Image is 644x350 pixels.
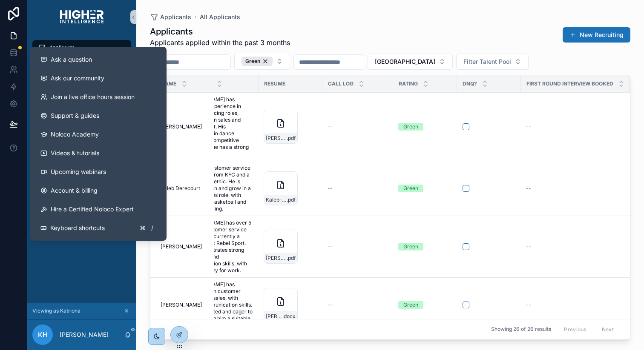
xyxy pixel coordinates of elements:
[51,130,99,139] span: Noloco Academy
[266,135,287,142] span: [PERSON_NAME][GEOGRAPHIC_DATA]-ALTITUDE-cus-service-volume-[GEOGRAPHIC_DATA]
[60,10,103,24] img: App logo
[328,185,333,192] span: --
[398,185,452,192] a: Green
[328,302,388,308] a: --
[184,165,253,212] a: Kaleb has customer service experience from KFC and a strong work ethic. He is eager to learn and ...
[34,125,163,144] a: Noloco Academy
[34,106,163,125] a: Support & guides
[287,135,296,142] span: .pdf
[34,144,163,162] a: Videos & tutorials
[563,27,630,43] button: New Recruiting
[526,80,613,87] span: First Round Interview Booked
[398,123,452,131] a: Green
[264,171,317,205] a: Kaleb-[GEOGRAPHIC_DATA]-ALTITUDE-cus-service-volume-[GEOGRAPHIC_DATA].pdf
[32,307,80,314] span: Viewing as Katriona
[491,326,551,333] span: Showing 26 of 26 results
[264,230,317,264] a: [PERSON_NAME]-ALTITUDE-cus-service-volume-[GEOGRAPHIC_DATA].pdf
[403,185,418,192] div: Green
[266,255,287,262] span: [PERSON_NAME]-ALTITUDE-cus-service-volume-[GEOGRAPHIC_DATA]
[161,123,202,130] span: [PERSON_NAME]
[399,80,418,87] span: Rating
[266,196,287,203] span: Kaleb-[GEOGRAPHIC_DATA]-ALTITUDE-cus-service-volume-[GEOGRAPHIC_DATA]
[526,185,531,192] span: --
[32,40,131,55] a: Applicants
[51,149,99,157] span: Videos & tutorials
[51,74,104,83] span: Ask our community
[161,243,202,250] span: [PERSON_NAME]
[34,88,163,106] a: Join a live office hours session
[184,281,253,329] a: [PERSON_NAME] has experience in customer service and sales, with strong communication skills. He ...
[287,196,296,203] span: .pdf
[27,34,136,233] div: scrollable content
[526,185,624,192] a: --
[51,111,99,120] span: Support & guides
[403,301,418,309] div: Green
[161,123,209,130] a: [PERSON_NAME]
[403,243,418,250] div: Green
[328,243,388,250] a: --
[264,80,285,87] span: Resume
[34,181,163,200] a: Account & billing
[328,185,388,192] a: --
[60,330,109,339] p: [PERSON_NAME]
[161,302,202,308] span: [PERSON_NAME]
[375,57,435,66] span: [GEOGRAPHIC_DATA]
[50,224,105,232] span: Keyboard shortcuts
[200,13,240,21] a: All Applicants
[51,93,135,101] span: Join a live office hours session
[34,162,163,181] a: Upcoming webinars
[526,243,531,250] span: --
[526,123,624,130] a: --
[150,26,290,37] h1: Applicants
[266,313,282,320] span: [PERSON_NAME]-Page-ALTITUDE-cus-service-volume-[GEOGRAPHIC_DATA]
[328,243,333,250] span: --
[161,185,209,192] a: Kaleb Derecourt
[328,80,354,87] span: Call Log
[264,110,317,144] a: [PERSON_NAME][GEOGRAPHIC_DATA]-ALTITUDE-cus-service-volume-[GEOGRAPHIC_DATA].pdf
[34,219,163,237] button: Keyboard shortcuts/
[184,96,253,157] a: [PERSON_NAME] has extensive experience in customer-facing roles, particularly in sales and manage...
[150,13,191,21] a: Applicants
[403,123,418,131] div: Green
[161,80,176,87] span: Name
[287,255,296,262] span: .pdf
[51,168,106,176] span: Upcoming webinars
[526,302,531,308] span: --
[526,123,531,130] span: --
[368,54,453,70] button: Select Button
[160,13,191,21] span: Applicants
[398,243,452,250] a: Green
[51,205,134,213] span: Hire a Certified Noloco Expert
[463,57,511,66] span: Filter Talent Pool
[328,123,388,130] a: --
[241,57,273,66] div: Green
[282,313,296,320] span: .docx
[149,225,155,231] span: /
[161,302,209,308] a: [PERSON_NAME]
[150,37,290,48] span: Applicants applied within the past 3 months
[526,302,624,308] a: --
[49,44,75,51] span: Applicants
[184,219,253,274] a: [PERSON_NAME] has over 5 years of customer service experience, currently a supervisor at Rebel Sp...
[526,243,624,250] a: --
[34,50,163,69] button: Ask a question
[241,57,273,66] button: Unselect GREEN
[34,200,163,219] button: Hire a Certified Noloco Expert
[38,330,48,340] span: KH
[51,186,98,195] span: Account & billing
[264,288,317,322] a: [PERSON_NAME]-Page-ALTITUDE-cus-service-volume-[GEOGRAPHIC_DATA].docx
[51,55,92,64] span: Ask a question
[234,53,290,70] button: Select Button
[328,302,333,308] span: --
[34,69,163,88] a: Ask our community
[463,80,477,87] span: DNQ?
[328,123,333,130] span: --
[398,301,452,309] a: Green
[161,243,209,250] a: [PERSON_NAME]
